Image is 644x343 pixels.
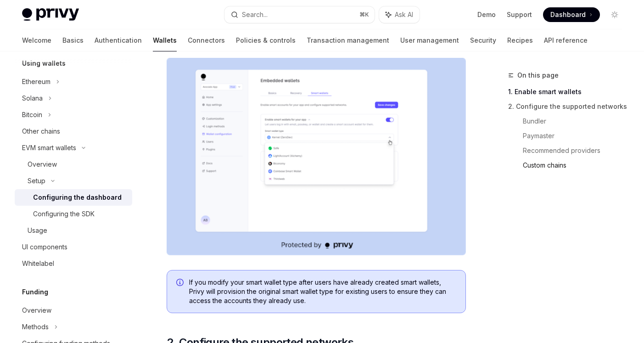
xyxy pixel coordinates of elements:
div: Search... [242,9,268,20]
a: 2. Configure the supported networks [508,99,629,114]
button: Ask AI [379,6,420,23]
div: Ethereum [22,76,50,87]
a: 1. Enable smart wallets [508,84,629,99]
div: Bitcoin [22,109,42,120]
svg: Info [176,279,185,288]
a: Security [470,29,496,51]
a: Connectors [188,29,225,51]
button: Toggle dark mode [607,7,622,22]
a: Paymaster [523,129,629,143]
img: Sample enable smart wallets [167,58,466,255]
a: User management [400,29,459,51]
div: UI components [22,242,67,253]
div: Whitelabel [22,258,54,269]
a: API reference [544,29,588,51]
div: Overview [28,159,57,170]
a: Custom chains [523,158,629,173]
div: EVM smart wallets [22,142,76,153]
a: Recommended providers [523,143,629,158]
a: Wallets [153,29,177,51]
div: Setup [28,175,45,186]
span: Ask AI [395,10,413,19]
div: Methods [22,321,49,332]
a: Demo [477,10,496,19]
div: Other chains [22,126,60,137]
span: Dashboard [550,10,586,19]
img: light logo [22,8,79,21]
div: Solana [22,93,43,104]
span: If you modify your smart wallet type after users have already created smart wallets, Privy will p... [189,278,456,305]
a: Overview [15,302,132,319]
div: Overview [22,305,51,316]
div: Configuring the SDK [33,208,95,219]
a: UI components [15,239,132,255]
a: Recipes [507,29,533,51]
a: Basics [62,29,84,51]
span: On this page [517,70,559,81]
a: Usage [15,222,132,239]
a: Welcome [22,29,51,51]
a: Overview [15,156,132,173]
a: Configuring the SDK [15,206,132,222]
a: Support [507,10,532,19]
div: Configuring the dashboard [33,192,122,203]
a: Whitelabel [15,255,132,272]
a: Transaction management [307,29,389,51]
a: Other chains [15,123,132,140]
span: ⌘ K [359,11,369,18]
a: Configuring the dashboard [15,189,132,206]
a: Dashboard [543,7,600,22]
h5: Funding [22,287,48,298]
a: Policies & controls [236,29,296,51]
button: Search...⌘K [224,6,375,23]
a: Authentication [95,29,142,51]
div: Usage [28,225,47,236]
a: Bundler [523,114,629,129]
